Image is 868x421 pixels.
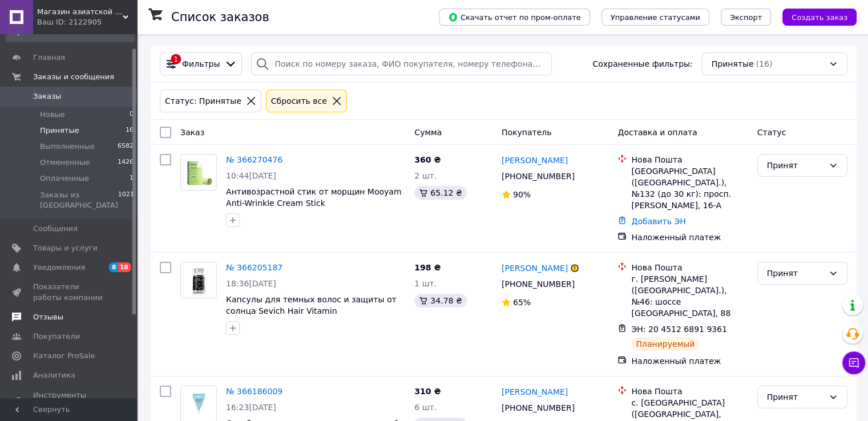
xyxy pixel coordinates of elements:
[414,263,441,272] span: 198 ₴
[33,390,106,411] span: Инструменты вебмастера и SEO
[782,9,857,26] button: Создать заказ
[40,173,89,184] span: Оплаченные
[40,157,90,168] span: Отмененные
[414,294,466,307] div: 34.78 ₴
[130,173,134,184] span: 1
[130,110,134,120] span: 0
[40,110,65,120] span: Новые
[414,128,442,137] span: Сумма
[499,400,577,416] div: [PHONE_NUMBER]
[414,186,466,200] div: 65.12 ₴
[109,262,118,272] span: 8
[631,154,748,165] div: Нова Пошта
[226,403,276,412] span: 16:23[DATE]
[33,91,61,102] span: Заказы
[182,58,220,70] span: Фильтры
[33,370,75,380] span: Аналитика
[226,171,276,180] span: 10:44[DATE]
[631,273,748,319] div: г. [PERSON_NAME] ([GEOGRAPHIC_DATA].), №46: шоссе [GEOGRAPHIC_DATA], 88
[118,190,134,211] span: 1021
[721,9,771,26] button: Экспорт
[414,279,437,288] span: 1 шт.
[226,155,282,164] a: № 366270476
[631,217,685,226] a: Добавить ЭН
[181,262,216,298] img: Фото товару
[712,58,754,70] span: Принятые
[33,312,63,322] span: Отзывы
[33,72,114,82] span: Заказы и сообщения
[33,262,85,273] span: Уведомления
[756,59,773,68] span: (16)
[181,155,216,190] img: Фото товару
[601,9,709,26] button: Управление статусами
[513,190,531,199] span: 90%
[771,12,857,21] a: Создать заказ
[631,337,699,351] div: Планируемый
[33,224,78,234] span: Сообщения
[37,17,137,27] div: Ваш ID: 2122905
[118,262,131,272] span: 18
[502,386,568,398] a: [PERSON_NAME]
[118,141,134,152] span: 6582
[414,403,437,412] span: 6 шт.
[513,298,531,307] span: 65%
[757,128,786,137] span: Статус
[33,243,98,253] span: Товары и услуги
[126,126,134,136] span: 16
[617,128,697,137] span: Доставка и оплата
[180,154,217,191] a: Фото товару
[448,12,581,22] span: Скачать отчет по пром-оплате
[611,13,700,22] span: Управление статусами
[33,52,65,63] span: Главная
[180,262,217,298] a: Фото товару
[180,128,204,137] span: Заказ
[631,262,748,273] div: Нова Пошта
[631,355,748,367] div: Наложенный платеж
[842,351,865,374] button: Чат с покупателем
[251,52,552,75] input: Поиск по номеру заказа, ФИО покупателя, номеру телефона, Email, номеру накладной
[226,263,282,272] a: № 366205187
[767,159,824,172] div: Принят
[502,128,552,137] span: Покупатель
[226,295,397,315] a: Капсулы для темных волос и защиты от солнца Sevich Hair Vitamin
[730,13,762,22] span: Экспорт
[226,279,276,288] span: 18:36[DATE]
[414,171,437,180] span: 2 шт.
[37,7,123,17] span: Магазин азиатской косметики
[414,155,441,164] span: 360 ₴
[499,168,577,184] div: [PHONE_NUMBER]
[631,386,748,397] div: Нова Пошта
[33,282,106,302] span: Показатели работы компании
[171,10,269,24] h1: Список заказов
[414,387,441,396] span: 310 ₴
[631,325,727,334] span: ЭН: 20 4512 6891 9361
[163,95,244,107] div: Статус: Принятые
[767,391,824,403] div: Принят
[631,165,748,211] div: [GEOGRAPHIC_DATA] ([GEOGRAPHIC_DATA].), №132 (до 30 кг): просп. [PERSON_NAME], 16-А
[40,126,79,136] span: Принятые
[33,331,80,342] span: Покупатели
[592,58,692,70] span: Сохраненные фильтры:
[502,155,568,166] a: [PERSON_NAME]
[631,232,748,243] div: Наложенный платеж
[502,262,568,274] a: [PERSON_NAME]
[226,187,401,208] a: Антивозрастной стик от морщин Mooyam Anti-Wrinkle Cream Stick
[33,351,95,361] span: Каталог ProSale
[226,387,282,396] a: № 366186009
[767,267,824,280] div: Принят
[40,190,118,211] span: Заказы из [GEOGRAPHIC_DATA]
[269,95,329,107] div: Сбросить все
[40,141,95,152] span: Выполненные
[118,157,134,168] span: 1426
[499,276,577,292] div: [PHONE_NUMBER]
[792,13,847,22] span: Создать заказ
[439,9,590,26] button: Скачать отчет по пром-оплате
